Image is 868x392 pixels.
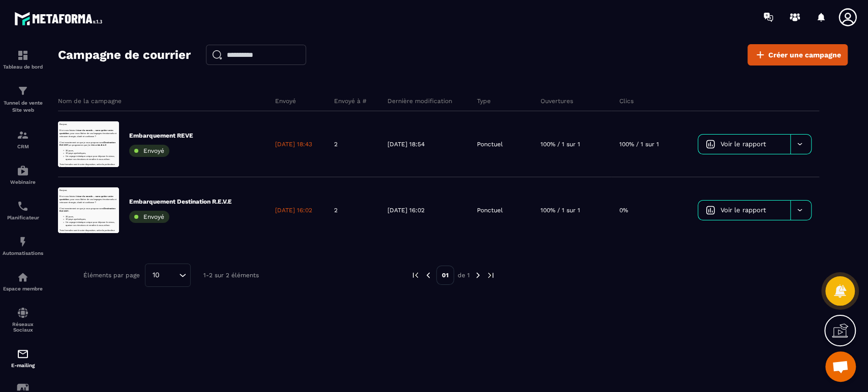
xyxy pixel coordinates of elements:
strong: tour du monde… sans quitter votre quotidien [5,25,184,44]
img: formation [17,129,29,141]
img: logo [14,9,106,28]
p: de 1 [458,271,470,279]
img: prev [424,271,433,280]
p: Ouvertures [541,97,573,105]
p: Ponctuel [477,140,503,148]
img: automations [17,271,29,283]
span: Voir le rapport [720,140,765,148]
p: Éléments par page [83,272,140,279]
p: Embarquement REVE [129,132,193,140]
p: Automatisations [3,250,43,256]
a: automationsautomationsEspace membre [3,264,43,299]
a: formationformationTableau de bord [3,42,43,77]
img: scheduler [17,200,29,212]
span: Créer une campagne [768,50,841,60]
a: formationformationCRM [3,121,43,157]
p: [DATE] 18:43 [275,140,312,148]
span: Envoyé [143,213,164,220]
img: automations [17,236,29,248]
p: Trois formules sont à votre disposition, selon la profondeur d’expérience que vous souhaitez vivre : [5,139,198,158]
span: 10 [149,270,163,281]
p: Nom de la campagne [58,97,122,105]
p: Dernière modification [387,97,452,105]
img: icon [706,140,715,149]
li: Un voyage initiatique unique pour déposer le stress, apaiser vos émotions et renaître à vous-même. [25,112,198,132]
p: Type [477,97,491,105]
p: Ponctuel [477,206,503,214]
a: automationsautomationsAutomatisations [3,228,43,264]
strong: de A à Z [133,75,160,83]
img: formation [17,49,29,61]
p: Bonjour, [5,5,198,15]
img: automations [17,165,29,177]
a: emailemailE-mailing [3,340,43,376]
li: 30 jours, [25,92,198,102]
p: [DATE] 16:02 [387,206,425,214]
img: next [473,271,483,280]
li: 10 pays symboliques, [25,102,198,112]
p: 100% / 1 sur 1 [619,140,659,148]
div: Ouvrir le chat [825,351,856,382]
p: [DATE] 18:54 [387,140,425,148]
img: next [486,271,495,280]
img: email [17,348,29,360]
input: Search for option [163,270,176,281]
p: 100% / 1 sur 1 [541,206,580,214]
a: schedulerschedulerPlanificateur [3,192,43,228]
p: C’est exactement ce que je vous propose avec un programme que j'ai élaboré : [5,65,198,85]
a: social-networksocial-networkRéseaux Sociaux [3,299,43,340]
p: 1-2 sur 2 éléments [203,272,259,279]
p: [DATE] 16:02 [275,206,312,214]
p: 100% / 1 sur 1 [541,140,580,148]
a: Voir le rapport [698,135,790,154]
p: Webinaire [3,179,43,185]
img: social-network [17,307,29,319]
p: Envoyé à # [334,97,366,105]
span: Envoyé [143,147,164,154]
p: Réseaux Sociaux [3,321,43,333]
a: Créer une campagne [747,44,848,66]
p: Planificateur [3,215,43,220]
p: Tableau de bord [3,64,43,70]
a: automationsautomationsWebinaire [3,157,43,192]
img: formation [17,85,29,97]
p: C’est exactement ce que je vous propose avec : [5,65,198,85]
p: Clics [619,97,633,105]
div: Search for option [145,264,191,287]
a: Voir le rapport [698,201,790,220]
a: formationformationTunnel de vente Site web [3,77,43,121]
p: 2 [334,206,337,214]
img: prev [411,271,420,280]
p: 0% [619,206,627,214]
p: Espace membre [3,286,43,291]
p: 01 [436,266,454,285]
h2: Campagne de courrier [58,45,191,65]
p: E-mailing [3,363,43,368]
p: Envoyé [275,97,296,105]
p: CRM [3,144,43,149]
p: Embarquement Destination R.E.V.E [129,198,232,206]
p: Tunnel de vente Site web [3,100,43,114]
img: icon [706,206,715,215]
span: Voir le rapport [720,206,765,214]
p: Et si vous faisiez le , pour vous libérer de vos bagages émotionnels et retrouver énergie, clarté... [5,25,198,55]
p: 2 [334,140,337,148]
